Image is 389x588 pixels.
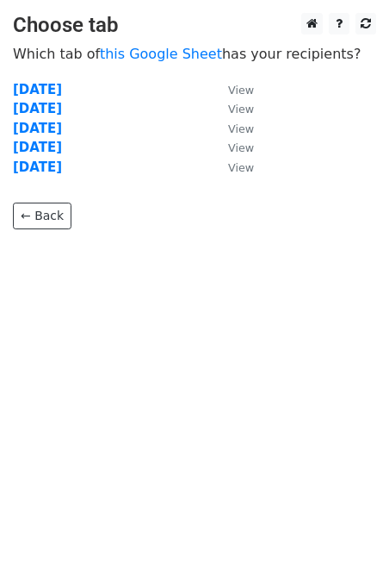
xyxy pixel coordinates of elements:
a: View [211,140,254,155]
a: View [211,82,254,97]
a: ← Back [13,203,71,229]
a: this Google Sheet [100,46,222,62]
a: View [211,160,254,175]
a: [DATE] [13,121,62,136]
small: View [228,161,254,174]
small: View [228,122,254,135]
h3: Choose tab [13,13,376,38]
small: View [228,84,254,97]
small: View [228,141,254,154]
p: Which tab of has your recipients? [13,45,376,63]
a: View [211,101,254,116]
a: [DATE] [13,101,62,116]
a: [DATE] [13,140,62,155]
a: View [211,121,254,136]
small: View [228,103,254,116]
a: [DATE] [13,160,62,175]
a: [DATE] [13,82,62,97]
